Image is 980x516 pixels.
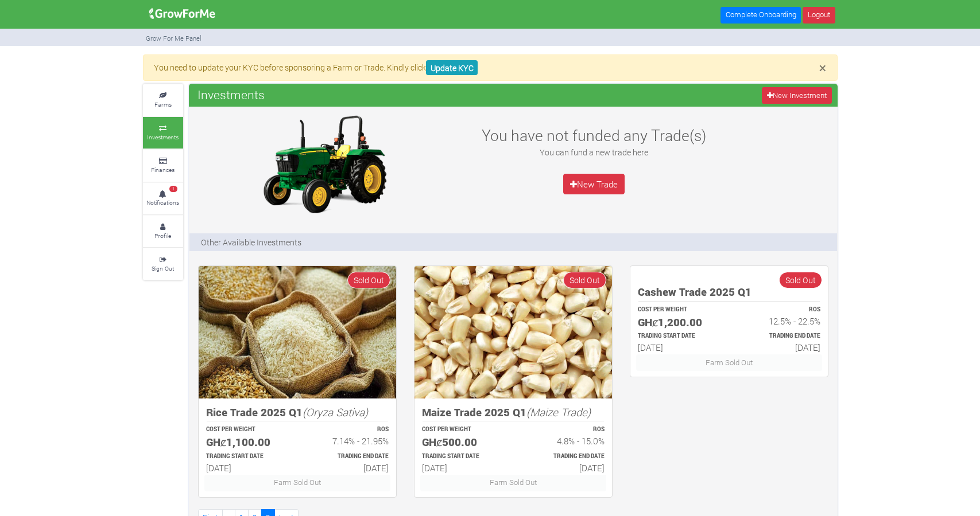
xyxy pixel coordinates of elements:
[638,332,719,341] p: Estimated Trading Start Date
[347,272,390,288] span: Sold Out
[524,452,605,461] p: Estimated Trading End Date
[426,60,478,76] a: Update KYC
[206,436,287,449] h5: GHȼ1,100.00
[143,248,183,280] a: Sign Out
[739,332,820,341] p: Estimated Trading End Date
[819,61,826,75] button: Close
[206,452,287,461] p: Estimated Trading Start Date
[206,425,287,434] p: COST PER WEIGHT
[152,264,174,272] small: Sign Out
[422,425,503,434] p: COST PER WEIGHT
[638,316,719,329] h5: GHȼ1,200.00
[524,425,605,434] p: ROS
[206,406,389,419] h5: Rice Trade 2025 Q1
[470,146,719,158] p: You can fund a new trade here
[154,232,171,240] small: Profile
[303,405,368,419] i: (Oryza Sativa)
[563,174,625,194] a: New Trade
[638,286,820,299] h5: Cashew Trade 2025 Q1
[638,306,719,314] p: COST PER WEIGHT
[143,183,183,214] a: 1 Notifications
[422,463,503,473] h6: [DATE]
[470,126,719,144] h3: You have not funded any Trade(s)
[147,133,179,141] small: Investments
[195,83,268,106] span: Investments
[524,463,605,473] h6: [DATE]
[253,112,396,216] img: growforme image
[638,342,719,353] h6: [DATE]
[739,316,820,326] h6: 12.5% - 22.5%
[201,236,301,248] p: Other Available Investments
[308,436,389,446] h6: 7.14% - 21.95%
[308,463,389,473] h6: [DATE]
[563,272,606,288] span: Sold Out
[206,463,287,473] h6: [DATE]
[154,100,172,108] small: Farms
[422,406,605,419] h5: Maize Trade 2025 Q1
[739,342,820,353] h6: [DATE]
[422,452,503,461] p: Estimated Trading Start Date
[143,117,183,148] a: Investments
[524,436,605,446] h6: 4.8% - 15.0%
[151,166,175,174] small: Finances
[308,452,389,461] p: Estimated Trading End Date
[422,436,503,449] h5: GHȼ500.00
[762,87,831,104] a: New Investment
[169,186,177,193] span: 1
[145,2,219,25] img: growforme image
[721,7,801,24] a: Complete Onboarding
[143,150,183,181] a: Finances
[779,272,822,288] span: Sold Out
[415,266,612,398] img: growforme image
[154,61,826,73] p: You need to update your KYC before sponsoring a Farm or Trade. Kindly click
[143,84,183,116] a: Farms
[526,405,591,419] i: (Maize Trade)
[819,59,826,76] span: ×
[143,216,183,247] a: Profile
[308,425,389,434] p: ROS
[146,34,202,42] small: Grow For Me Panel
[199,266,396,398] img: growforme image
[146,198,179,206] small: Notifications
[803,7,835,24] a: Logout
[739,306,820,314] p: ROS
